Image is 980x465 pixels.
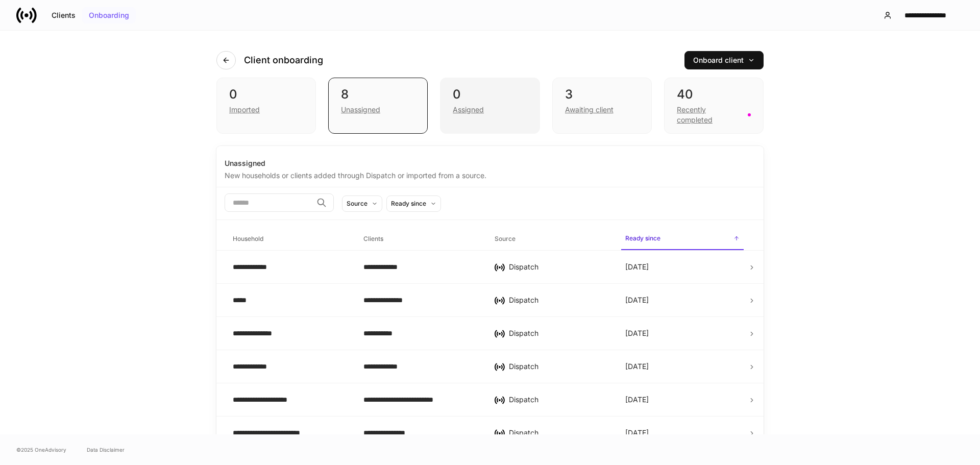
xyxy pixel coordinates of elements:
span: Ready since [621,228,744,250]
h6: Source [495,234,516,243]
h6: Household [233,234,263,243]
div: Dispatch [509,328,609,338]
h6: Clients [363,234,383,243]
a: Data Disclaimer [87,446,125,454]
span: Household [229,229,351,250]
button: Ready since [386,195,441,212]
button: Onboard client [684,51,764,69]
div: Unassigned [225,158,755,168]
div: Imported [229,105,260,115]
span: Clients [359,229,482,250]
p: [DATE] [625,295,649,305]
div: 0Imported [216,78,316,134]
p: [DATE] [625,361,649,372]
p: [DATE] [625,262,649,272]
div: 0Assigned [440,78,540,134]
button: Clients [45,7,82,23]
div: 8 [341,86,415,103]
button: Source [342,195,382,212]
div: 40 [677,86,751,103]
div: New households or clients added through Dispatch or imported from a source. [225,168,755,181]
div: Unassigned [341,105,380,115]
div: Clients [52,12,76,19]
div: 0 [229,86,303,103]
h6: Ready since [625,233,660,243]
div: 0 [453,86,527,103]
div: 40Recently completed [664,78,764,134]
p: [DATE] [625,428,649,438]
h4: Client onboarding [244,54,323,66]
p: [DATE] [625,328,649,338]
div: Source [347,199,367,208]
div: Dispatch [509,361,609,372]
div: Dispatch [509,395,609,405]
div: Dispatch [509,428,609,438]
span: © 2025 OneAdvisory [16,446,66,454]
div: 3Awaiting client [552,78,652,134]
div: Assigned [453,105,484,115]
div: Recently completed [677,105,742,125]
div: Dispatch [509,262,609,272]
div: Ready since [391,199,426,208]
div: 3 [565,86,639,103]
div: 8Unassigned [328,78,428,134]
div: Onboarding [89,12,129,19]
div: Onboard client [693,57,755,64]
span: Source [491,229,613,250]
p: [DATE] [625,395,649,405]
button: Onboarding [82,7,136,23]
div: Dispatch [509,295,609,305]
div: Awaiting client [565,105,614,115]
